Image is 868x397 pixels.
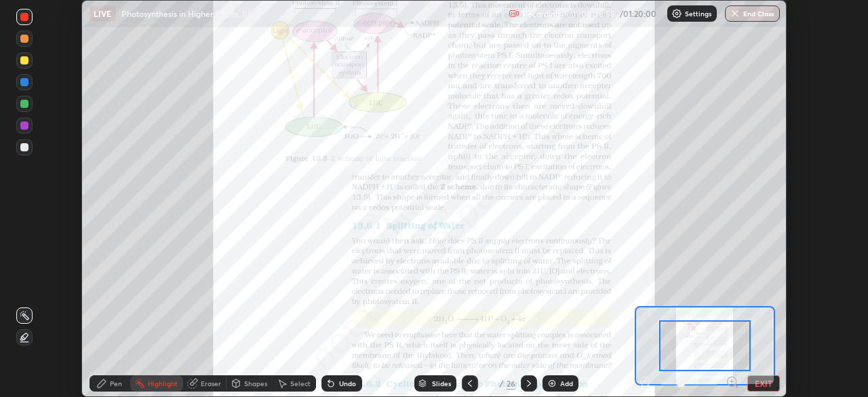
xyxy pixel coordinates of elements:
[507,377,515,390] div: 26
[339,380,356,387] div: Undo
[244,380,267,387] div: Shapes
[522,9,560,19] p: Recording
[121,8,252,19] p: Photosynthesis in Higher Plants_05
[560,380,573,387] div: Add
[547,378,557,389] img: add-slide-button
[110,380,122,387] div: Pen
[94,8,112,19] p: LIVE
[509,8,519,19] img: recording.375f2c34.svg
[201,380,221,387] div: Eraser
[685,10,711,17] p: Settings
[148,380,178,387] div: Highlight
[747,375,780,392] button: EXIT
[500,379,504,387] div: /
[290,380,311,387] div: Select
[484,379,497,387] div: 13
[671,8,682,19] img: class-settings-icons
[725,5,780,22] button: End Class
[432,380,451,387] div: Slides
[730,8,741,19] img: end-class-cross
